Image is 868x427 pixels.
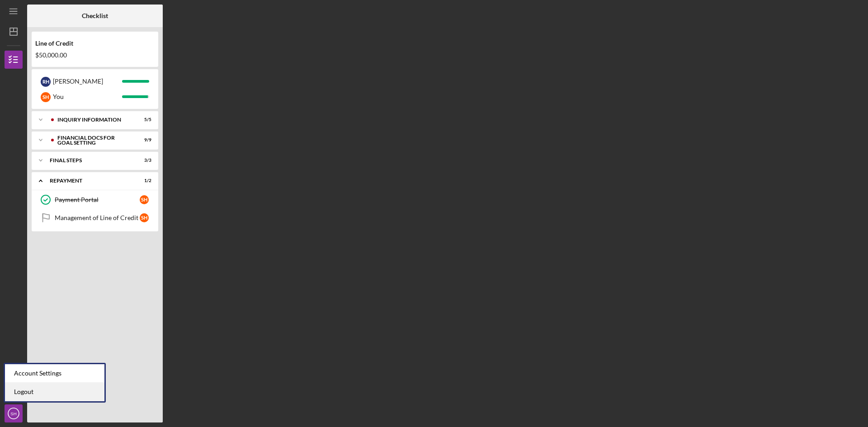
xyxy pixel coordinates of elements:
[135,178,151,183] div: 1 / 2
[50,158,129,163] div: FINAL STEPS
[5,383,104,401] a: Logout
[50,178,129,183] div: Repayment
[36,191,154,209] a: Payment PortalSH
[5,364,104,383] div: Account Settings
[82,12,108,19] b: Checklist
[135,158,151,163] div: 3 / 3
[35,52,155,59] div: $50,000.00
[55,196,140,203] div: Payment Portal
[55,214,140,221] div: Management of Line of Credit
[36,209,154,227] a: Management of Line of CreditSH
[140,213,149,222] div: S H
[57,135,129,145] div: Financial Docs for Goal Setting
[35,40,155,47] div: Line of Credit
[140,195,149,204] div: S H
[10,411,16,416] text: SH
[135,117,151,122] div: 5 / 5
[5,404,23,422] button: SH
[53,89,122,104] div: You
[41,92,51,102] div: S H
[135,137,151,143] div: 9 / 9
[57,117,129,122] div: INQUIRY INFORMATION
[41,77,51,87] div: R H
[53,74,122,89] div: [PERSON_NAME]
